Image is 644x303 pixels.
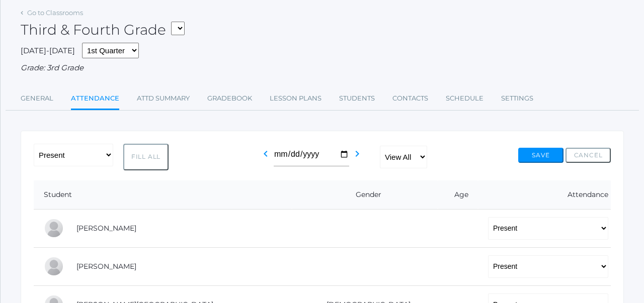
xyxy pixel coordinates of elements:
[44,256,64,276] div: Emilia Diedrich
[207,88,252,109] a: Gradebook
[501,88,533,109] a: Settings
[392,88,428,109] a: Contacts
[339,88,375,109] a: Students
[27,9,83,17] a: Go to Classrooms
[76,224,136,233] a: [PERSON_NAME]
[270,88,321,109] a: Lesson Plans
[21,22,185,38] h2: Third & Fourth Grade
[446,88,484,109] a: Schedule
[351,152,363,162] a: chevron_right
[518,148,563,163] button: Save
[44,218,64,238] div: Elijah Benzinger-Stephens
[123,144,169,170] button: Fill All
[76,262,136,271] a: [PERSON_NAME]
[71,88,119,110] a: Attendance
[292,180,438,210] th: Gender
[137,88,190,109] a: Attd Summary
[21,46,75,55] span: [DATE]-[DATE]
[478,180,611,210] th: Attendance
[438,180,478,210] th: Age
[21,88,53,109] a: General
[260,148,272,160] i: chevron_left
[260,152,272,162] a: chevron_left
[34,180,292,210] th: Student
[566,148,611,163] button: Cancel
[351,148,363,160] i: chevron_right
[21,62,624,74] div: Grade: 3rd Grade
